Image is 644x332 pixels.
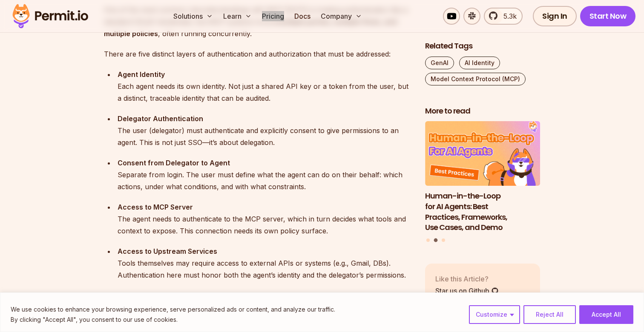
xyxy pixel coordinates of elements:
[11,315,335,325] p: By clicking "Accept All", you consent to our use of cookies.
[523,305,576,324] button: Reject All
[259,8,287,25] a: Pricing
[425,122,540,186] img: Human-in-the-Loop for AI Agents: Best Practices, Frameworks, Use Cases, and Demo
[425,106,540,116] h2: More to read
[118,245,411,281] div: Tools themselves may require access to external APIs or systems (e.g., Gmail, DBs). Authenticatio...
[469,305,520,324] button: Customize
[425,73,526,85] a: Model Context Protocol (MCP)
[9,2,92,31] img: Permit logo
[435,286,499,296] a: Star us on Github
[104,289,411,325] p: When these identities are conflated—or worse, when agents operate without their own identity—you ...
[118,159,230,167] strong: Consent from Delegator to Agent
[118,157,411,193] div: Separate from login. The user must define what the agent can do on their behalf: which actions, u...
[220,8,255,25] button: Learn
[425,57,454,69] a: GenAI
[425,191,540,233] h3: Human-in-the-Loop for AI Agents: Best Practices, Frameworks, Use Cases, and Demo
[484,8,523,25] a: 5.3k
[425,122,540,233] a: Human-in-the-Loop for AI Agents: Best Practices, Frameworks, Use Cases, and DemoHuman-in-the-Loop...
[425,122,540,233] li: 2 of 3
[434,238,438,242] button: Go to slide 2
[118,113,411,148] div: The user (delegator) must authenticate and explicitly consent to give permissions to an agent. Th...
[580,6,636,26] a: Start Now
[118,68,411,104] div: Each agent needs its own identity. Not just a shared API key or a token from the user, but a dist...
[118,70,165,79] strong: Agent Identity
[11,304,335,315] p: We use cookies to enhance your browsing experience, serve personalized ads or content, and analyz...
[459,57,500,69] a: AI Identity
[291,8,314,25] a: Docs
[118,203,193,211] strong: Access to MCP Server
[442,238,445,242] button: Go to slide 3
[435,274,499,284] p: Like this Article?
[533,6,577,26] a: Sign In
[425,122,540,244] div: Posts
[118,201,411,237] div: The agent needs to authenticate to the MCP server, which in turn decides what tools and context t...
[426,238,430,242] button: Go to slide 1
[317,8,365,25] button: Company
[118,114,203,123] strong: Delegator Authentication
[118,247,217,255] strong: Access to Upstream Services
[170,8,216,25] button: Solutions
[104,48,411,60] p: There are five distinct layers of authentication and authorization that must be addressed:
[104,17,397,38] strong: multiple parties, multiple flows, and multiple policies
[579,305,633,324] button: Accept All
[425,41,540,51] h2: Related Tags
[498,11,517,21] span: 5.3k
